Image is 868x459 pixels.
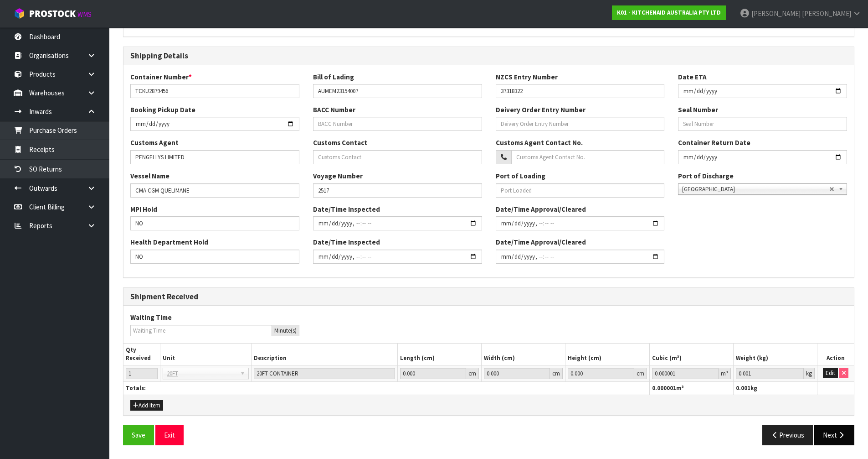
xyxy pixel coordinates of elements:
[733,381,817,395] th: kg
[130,52,847,60] h3: Shipping Details
[652,384,676,392] span: 0.000001
[123,344,160,365] th: Qty Received
[123,425,154,445] button: Save
[496,117,665,131] input: Deivery Order Entry Number
[130,237,208,247] label: Health Department Hold
[568,368,634,379] input: Height
[313,84,482,98] input: Bill of Lading
[678,150,847,164] input: Container Return Date
[160,344,251,365] th: Unit
[313,138,367,147] label: Customs Contact
[130,216,299,230] input: MPI Hold
[678,138,750,147] label: Container Return Date
[130,292,847,301] h3: Shipment Received
[817,344,854,365] th: Action
[736,384,750,392] span: 0.001
[252,344,398,365] th: Description
[130,72,192,82] label: Container Number
[804,368,815,379] div: kg
[313,105,355,115] label: BACC Number
[155,425,184,445] button: Exit
[823,368,838,379] button: Edit
[719,368,731,379] div: m³
[481,344,565,365] th: Width (cm)
[130,325,272,336] input: Waiting Time
[496,171,545,181] label: Port of Loading
[511,150,665,164] input: Customs Agent Contact No.
[466,368,479,379] div: cm
[565,344,649,365] th: Height (cm)
[733,344,817,365] th: Weight (kg)
[496,183,665,198] input: Port Loaded
[649,381,733,395] th: m³
[130,150,299,164] input: Customs Agent
[313,150,482,164] input: Customs Contact
[130,204,157,214] label: MPI Hold
[130,250,299,264] input: Health Department Hold
[313,183,482,198] input: Voyage Number
[254,368,395,379] input: Description
[313,72,354,82] label: Bill of Lading
[313,250,482,264] input: Date/Time Inspected
[496,237,586,247] label: Date/Time Approval/Cleared
[762,425,813,445] button: Previous
[496,84,665,98] input: Entry Number
[612,5,726,20] a: K01 - KITCHENAID AUSTRALIA PTY LTD
[130,117,299,131] input: Cont. Bookin Date
[649,344,733,365] th: Cubic (m³)
[123,381,649,395] th: Totals:
[313,216,482,230] input: Date/Time Inspected
[634,368,647,379] div: cm
[682,184,829,195] span: [GEOGRAPHIC_DATA]
[617,9,721,16] strong: K01 - KITCHENAID AUSTRALIA PTY LTD
[550,368,563,379] div: cm
[496,204,586,214] label: Date/Time Approval/Cleared
[496,138,583,147] label: Customs Agent Contact No.
[496,105,586,115] label: Deivery Order Entry Number
[14,8,25,19] img: cube-alt.png
[652,368,719,379] input: Cubic
[400,368,466,379] input: Length
[130,171,169,181] label: Vessel Name
[802,9,851,18] span: [PERSON_NAME]
[313,204,380,214] label: Date/Time Inspected
[814,425,854,445] button: Next
[678,171,734,181] label: Port of Discharge
[496,250,665,264] input: Date/Time Inspected
[678,72,707,82] label: Date ETA
[496,72,558,82] label: NZCS Entry Number
[272,325,299,336] div: Minute(s)
[678,117,847,131] input: Seal Number
[397,344,481,365] th: Length (cm)
[751,9,801,18] span: [PERSON_NAME]
[126,368,158,379] input: Qty Received
[77,10,92,19] small: WMS
[484,368,550,379] input: Width
[496,216,665,230] input: Date/Time Inspected
[130,400,163,411] button: Add Item
[313,171,363,181] label: Voyage Number
[313,237,380,247] label: Date/Time Inspected
[167,368,236,379] span: 20FT
[313,117,482,131] input: BACC Number
[29,8,76,20] span: ProStock
[130,183,299,198] input: Vessel Name
[130,313,172,322] label: Waiting Time
[678,105,718,115] label: Seal Number
[130,138,179,147] label: Customs Agent
[736,368,804,379] input: Weight
[130,105,195,115] label: Booking Pickup Date
[130,84,299,98] input: Container Number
